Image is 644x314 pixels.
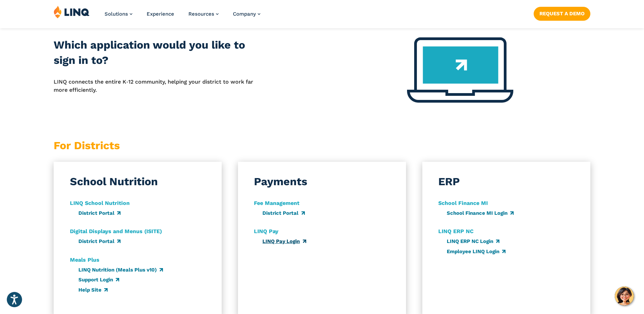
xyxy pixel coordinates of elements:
strong: LINQ ERP NC [438,228,474,234]
img: LINQ | K‑12 Software [54,5,90,18]
a: Help Site [78,287,108,293]
nav: Button Navigation [534,5,590,20]
strong: LINQ Pay [254,228,278,234]
strong: Fee Management [254,200,299,206]
a: LINQ ERP NC Login [447,238,499,244]
a: District Portal [78,238,121,244]
h3: School Nutrition [70,174,158,189]
h3: For Districts [54,138,222,153]
a: Experience [147,11,174,17]
a: District Portal [262,210,305,216]
a: School Finance MI Login [447,210,514,216]
strong: Meals Plus [70,257,99,263]
nav: Primary Navigation [105,5,260,28]
a: Resources [188,11,219,17]
p: LINQ connects the entire K‑12 community, helping your district to work far more efficiently. [54,78,268,94]
a: Company [233,11,260,17]
h2: Which application would you like to sign in to? [54,37,268,68]
strong: Digital Displays and Menus (ISITE) [70,228,162,234]
strong: LINQ School Nutrition [70,200,130,206]
h3: ERP [438,174,460,189]
a: Support Login [78,277,119,283]
button: Hello, have a question? Let’s chat. [615,286,634,306]
a: District Portal [78,210,121,216]
a: Employee LINQ Login [447,248,505,255]
span: Company [233,11,256,17]
a: LINQ Pay Login [262,238,306,244]
a: Solutions [105,11,132,17]
span: Resources [188,11,214,17]
strong: School Finance MI [438,200,488,206]
a: LINQ Nutrition (Meals Plus v10) [78,267,163,273]
a: Request a Demo [534,7,590,20]
span: Solutions [105,11,128,17]
h3: Payments [254,174,307,189]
